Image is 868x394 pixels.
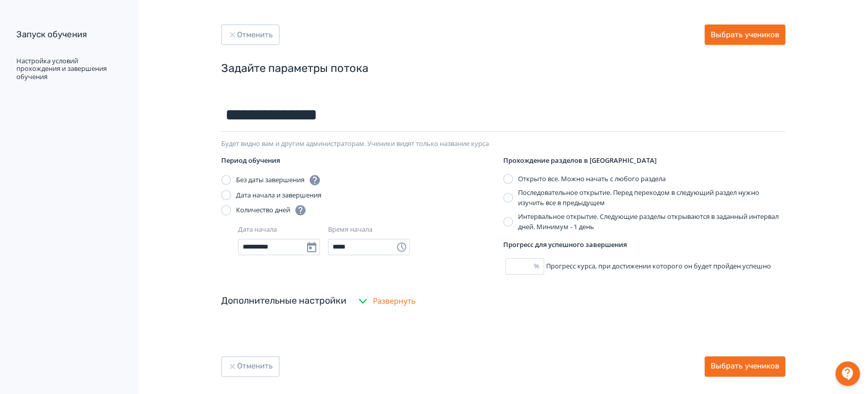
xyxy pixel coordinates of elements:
button: Выбрать учеников [705,356,785,377]
button: Отменить [221,356,279,377]
div: Дата начала [238,225,277,235]
button: Отменить [221,24,279,45]
div: Запуск обучения [16,29,120,41]
button: Развернуть [355,291,418,311]
div: Количество дней [236,204,307,216]
button: Выбрать учеников [705,24,785,45]
div: Без даты завершения [236,174,321,186]
div: Будет видно вам и другим администраторам. Ученики видят только название курса [221,140,785,148]
div: Период обучения [221,156,503,166]
div: Открыто все. Можно начать с любого раздела [518,174,666,184]
div: Настройка условий прохождения и завершения обучения [16,57,120,81]
div: Прогресс для успешного завершения [503,240,785,250]
div: Дополнительные настройки [221,294,346,308]
div: Задайте параметры потока [221,61,785,76]
div: Последовательное открытие. Перед переходом в следующий раздел нужно изучить все в предыдущем [518,188,785,208]
span: Развернуть [373,295,416,307]
div: Прогресс курса, при достижении которого он будет пройден успешно [503,258,785,275]
div: Прохождение разделов в [GEOGRAPHIC_DATA] [503,156,785,166]
div: % [534,261,544,272]
div: Время начала [328,225,372,235]
div: Дата начала и завершения [236,190,321,201]
div: Интервальное открытие. Следующие разделы открываются в заданный интервал дней. Минимум - 1 день [518,212,785,232]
